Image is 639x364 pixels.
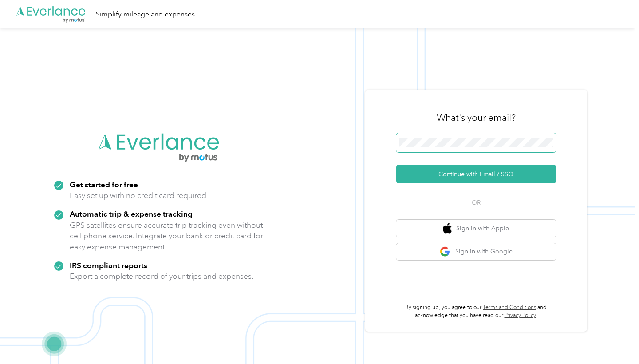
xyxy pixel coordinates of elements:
strong: Get started for free [70,180,138,189]
strong: IRS compliant reports [70,261,147,270]
p: Easy set up with no credit card required [70,190,206,201]
a: Terms and Conditions [483,304,536,311]
img: google logo [440,246,451,257]
iframe: Everlance-gr Chat Button Frame [589,314,639,364]
span: OR [461,198,492,207]
button: google logoSign in with Google [396,243,556,261]
img: apple logo [443,223,452,234]
div: Simplify mileage and expenses [96,9,195,20]
h3: What's your email? [437,111,516,124]
a: Privacy Policy [505,312,536,319]
button: apple logoSign in with Apple [396,220,556,237]
p: Export a complete record of your trips and expenses. [70,271,253,282]
strong: Automatic trip & expense tracking [70,209,193,218]
p: GPS satellites ensure accurate trip tracking even without cell phone service. Integrate your bank... [70,220,264,253]
p: By signing up, you agree to our and acknowledge that you have read our . [396,304,556,319]
button: Continue with Email / SSO [396,165,556,183]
